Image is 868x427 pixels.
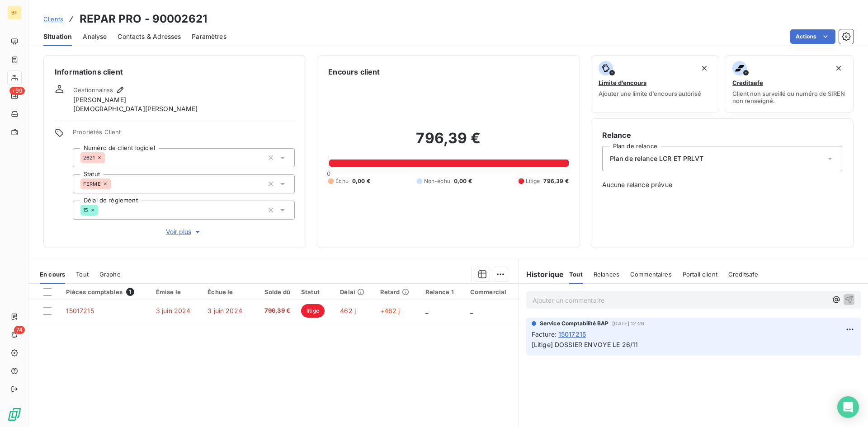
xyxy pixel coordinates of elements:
[40,271,65,278] span: En cours
[126,288,134,296] span: 1
[73,95,126,104] span: [PERSON_NAME]
[837,396,859,418] div: Open Intercom Messenger
[558,329,586,339] span: 15017215
[98,206,105,214] input: Ajouter une valeur
[166,227,202,236] span: Voir plus
[83,207,88,213] span: 15
[470,307,473,314] span: _
[208,307,242,314] span: 3 juin 2024
[156,307,191,314] span: 3 juin 2024
[519,269,564,280] h6: Historique
[14,326,25,334] span: 74
[328,129,568,156] h2: 796,39 €
[602,180,842,189] span: Aucune relance prévue
[569,271,583,278] span: Tout
[790,29,835,44] button: Actions
[594,271,619,278] span: Relances
[43,15,63,23] span: Clients
[543,177,568,185] span: 796,39 €
[111,180,118,188] input: Ajouter une valeur
[683,271,717,278] span: Portail client
[66,307,94,314] span: 15017215
[352,177,370,185] span: 0,00 €
[612,321,644,326] span: [DATE] 12:26
[327,170,330,177] span: 0
[301,288,329,296] div: Statut
[526,177,540,185] span: Litige
[732,79,763,86] span: Creditsafe
[73,104,198,113] span: [DEMOGRAPHIC_DATA][PERSON_NAME]
[591,55,720,113] button: Limite d’encoursAjouter une limite d’encours autorisé
[105,154,112,162] input: Ajouter une valeur
[602,130,842,141] h6: Relance
[328,66,380,77] h6: Encours client
[610,154,703,163] span: Plan de relance LCR ET PRLVT
[73,128,295,141] span: Propriétés Client
[192,32,226,41] span: Paramètres
[259,288,290,296] div: Solde dû
[83,181,101,187] span: FERME
[725,55,854,113] button: CreditsafeClient non surveillé ou numéro de SIREN non renseigné.
[380,288,415,296] div: Retard
[532,341,638,348] span: [Litige] DOSSIER ENVOYE LE 26/11
[301,304,325,318] span: litige
[380,307,400,314] span: +462 j
[208,288,248,296] div: Échue le
[43,32,72,41] span: Situation
[7,407,22,422] img: Logo LeanPay
[532,329,557,339] span: Facture :
[599,90,701,97] span: Ajouter une limite d’encours autorisé
[259,306,290,315] span: 796,39 €
[425,307,428,314] span: _
[9,87,25,95] span: +99
[66,288,145,296] div: Pièces comptables
[454,177,472,185] span: 0,00 €
[73,86,113,94] span: Gestionnaires
[156,288,197,296] div: Émise le
[340,307,356,314] span: 462 j
[76,271,89,278] span: Tout
[540,319,609,328] span: Service Comptabilité BAP
[55,66,295,77] h6: Informations client
[7,5,22,20] div: BF
[728,271,759,278] span: Creditsafe
[83,32,107,41] span: Analyse
[470,288,513,296] div: Commercial
[340,288,369,296] div: Délai
[599,79,646,86] span: Limite d’encours
[335,177,349,185] span: Échu
[118,32,181,41] span: Contacts & Adresses
[83,155,95,160] span: 2621
[732,90,846,104] span: Client non surveillé ou numéro de SIREN non renseigné.
[424,177,450,185] span: Non-échu
[73,227,295,237] button: Voir plus
[43,14,63,23] a: Clients
[99,271,121,278] span: Graphe
[630,271,672,278] span: Commentaires
[425,288,459,296] div: Relance 1
[80,11,207,27] h3: REPAR PRO - 90002621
